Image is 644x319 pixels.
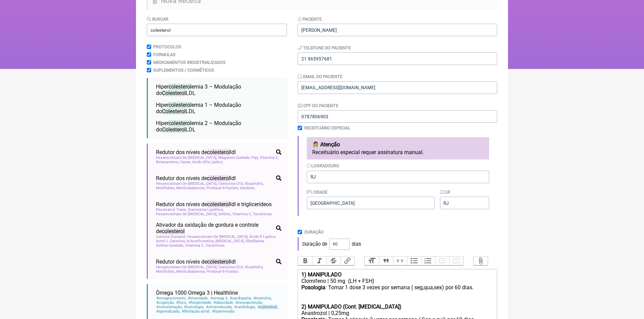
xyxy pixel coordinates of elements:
[156,243,184,248] span: Selênio Quelado
[245,265,263,269] span: Alcachofra
[162,126,186,133] span: Colesterol
[156,120,241,133] span: Hiper emia 2 – Modulação do LDL
[187,235,248,239] span: Hexanicotinato De [MEDICAL_DATA]
[206,269,239,274] span: Piridoxal-5-Fosfato
[215,239,245,243] span: [MEDICAL_DATA]
[474,256,488,265] button: Attach Files
[326,256,341,265] button: Strikethrough
[156,235,186,239] span: Gamma Oryzanol
[210,296,228,300] span: omega 3
[298,74,342,79] label: Email do Paciente
[147,24,287,36] input: exemplo: emagrecimento, ansiedade
[188,300,212,305] span: longevidade
[207,149,230,155] span: colesterol
[168,120,191,126] span: colesterol
[234,305,256,309] span: cardiologia
[156,186,175,190] span: Metilfolato
[168,83,191,90] span: colesterol
[187,296,209,300] span: imunidade
[156,175,236,181] span: Redutor dos níveis de ldl
[156,305,183,309] span: concentração
[251,155,258,160] span: Pqq
[156,309,180,314] span: aprendizado
[407,256,421,265] button: Bullets
[185,243,204,248] span: Vitamina C
[246,239,264,243] span: Riboflavina
[253,212,273,216] span: Tocotrimax
[435,256,449,265] button: Decrease Level
[301,284,325,291] strong: Posologia
[307,190,327,195] label: Cidade
[312,141,484,148] h4: 👩‍⚕️ Atenção
[259,155,278,160] span: Vitamina E
[156,212,217,216] span: Hexanicotinato De [MEDICAL_DATA]
[176,186,205,190] span: Metilcobalamina
[245,181,263,186] span: Alcachofra
[162,90,186,96] span: Colesterol
[211,309,235,314] span: hipertensão
[180,160,191,164] span: Caviar
[156,296,186,300] span: emagrecimento
[153,68,214,73] label: Suplementos / Cosméticos
[304,229,324,235] label: Duração
[192,160,224,164] span: Ácido Alfa Lipóico
[440,190,451,195] label: UF
[218,181,244,186] span: Coenzima Q10
[235,300,263,305] span: neuroproteção
[393,256,407,265] button: Code
[365,256,379,265] button: Heading
[232,212,252,216] span: Vitamina C
[181,309,210,314] span: fibrilação atrial
[301,271,342,278] strong: 1) MANIPULADO
[188,207,224,212] span: Quercetina Lipofílica
[301,310,493,316] div: Anastrozol | 0,25mg
[207,259,230,265] span: colesterol
[168,102,191,108] span: colesterol
[156,201,272,207] span: Redutor dos níveis de ldl e triglicerídeos
[301,284,493,310] div: : Tomar 1 dose 3 vezes por semana ( seg,qua,sex) por 60 dias.
[240,186,255,190] span: Ioimbina
[379,256,393,265] button: Quote
[449,256,463,265] button: Increase Level
[156,269,175,274] span: Metilfolato
[298,17,322,22] label: Paciente
[153,44,181,49] label: Protocolos
[147,17,168,22] label: Buscar
[218,155,250,160] span: Magnésio Quelado
[298,45,351,50] label: Telefone do Paciente
[229,296,252,300] span: cardiopatia
[156,155,217,160] span: Hexanicotinato De [MEDICAL_DATA]
[162,228,185,235] span: colesterol
[162,108,186,115] span: Colesterol
[301,278,493,284] div: Clomifeno | 50 mg (LH + FSH)
[156,239,186,243] span: Acetil L Carnitina
[304,125,350,130] label: Receituário Especial
[156,222,273,235] span: Ativador da oxidação de gordura e controle de
[301,303,401,310] strong: 2) MANIPULADO (Cont. [MEDICAL_DATA])
[302,241,327,247] span: Duração de
[421,256,435,265] button: Numbers
[156,290,238,296] span: Ômega 1000 Omega 3 | Healthline
[156,300,175,305] span: cognição
[312,256,326,265] button: Italic
[156,181,217,186] span: Hexanicotinato De [MEDICAL_DATA]
[206,186,239,190] span: Piridoxal-5-Fosfato
[156,259,236,265] span: Redutor dos níveis de ldl
[205,305,232,309] span: ortomolecular
[156,207,187,212] span: Resveratrol Trans
[156,265,217,269] span: Hexanicotinato De [MEDICAL_DATA]
[156,83,241,96] span: Hiper emia 3 – Modulação do LDL
[340,256,354,265] button: Link
[184,305,204,309] span: nutrologia
[249,235,276,239] span: Ácido R Lipóico
[156,102,241,115] span: Hiper emia 1 – Modulação do LDL
[156,149,236,155] span: Redutor dos níveis de ldl
[153,60,226,65] label: Medicamentos Industrializados
[218,212,231,216] span: Selênio
[205,243,226,248] span: Tocotrimax
[307,163,339,168] label: Logradouro
[156,160,179,164] span: Betacaroteno
[207,201,230,207] span: colesterol
[352,241,361,247] span: dias
[298,103,338,108] label: CPF do Paciente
